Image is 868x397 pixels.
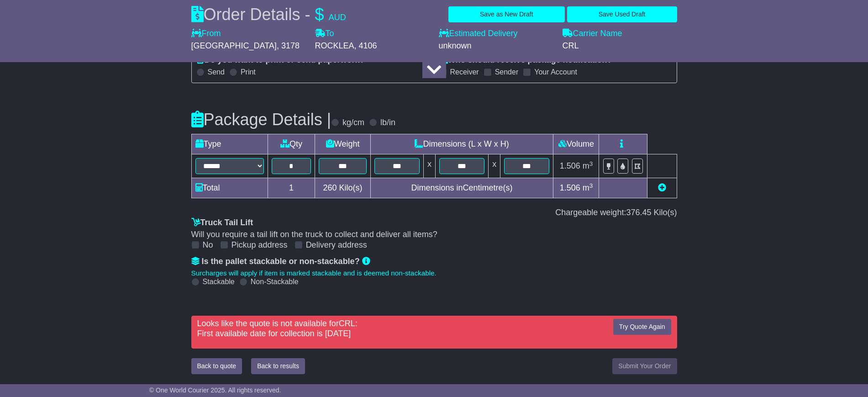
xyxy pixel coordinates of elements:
button: Submit Your Order [612,358,677,374]
span: $ [315,5,324,24]
span: 1.506 [560,161,580,170]
button: Save Used Draft [567,6,677,22]
div: Chargeable weight: Kilo(s) [191,208,677,218]
span: 1.506 [560,183,580,192]
td: Kilo(s) [315,178,370,198]
label: Estimated Delivery [439,29,553,39]
div: unknown [439,41,553,51]
div: Will you require a tail lift on the truck to collect and deliver all items? [191,230,677,240]
label: No [203,240,213,250]
label: From [191,29,221,39]
span: Is the pallet stackable or non-stackable? [202,257,360,266]
span: m [583,183,593,192]
span: 376.45 [626,208,651,217]
label: To [315,29,334,39]
label: Pickup address [231,240,288,250]
div: CRL [563,41,677,51]
td: Dimensions in Centimetre(s) [370,178,553,198]
span: AUD [329,13,346,22]
span: m [583,161,593,170]
td: Total [191,178,268,198]
div: Looks like the quote is not available for : [193,319,609,339]
label: Carrier Name [563,29,622,39]
sup: 3 [589,182,593,189]
span: , 3178 [277,41,300,50]
button: Save as New Draft [448,6,565,22]
button: Try Quote Again [613,319,671,335]
td: Volume [553,134,599,154]
span: , 4106 [354,41,377,50]
td: x [489,154,500,178]
button: Back to results [251,358,305,374]
span: Submit Your Order [618,362,671,370]
td: Type [191,134,268,154]
div: Order Details - [191,5,346,24]
span: © One World Courier 2025. All rights reserved. [149,386,281,394]
label: lb/in [380,118,395,128]
span: [GEOGRAPHIC_DATA] [191,41,277,50]
span: ROCKLEA [315,41,354,50]
label: Non-Stackable [251,277,299,286]
button: Back to quote [191,358,242,374]
label: Truck Tail Lift [191,218,253,228]
span: CRL [339,319,355,328]
td: x [423,154,435,178]
td: Weight [315,134,370,154]
h3: Package Details | [191,111,331,129]
div: Surcharges will apply if item is marked stackable and is deemed non-stackable. [191,269,677,277]
sup: 3 [589,160,593,167]
td: Dimensions (L x W x H) [370,134,553,154]
td: 1 [268,178,315,198]
label: kg/cm [342,118,364,128]
label: Delivery address [306,240,367,250]
span: 260 [323,183,337,192]
label: Stackable [203,277,235,286]
div: First available date for collection is [DATE] [197,329,604,339]
td: Qty [268,134,315,154]
a: Add new item [658,183,666,192]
